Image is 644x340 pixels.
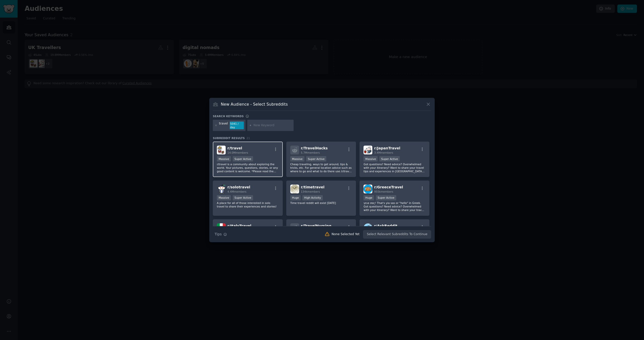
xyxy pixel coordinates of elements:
img: JapanTravel [364,146,372,154]
span: r/ JapanTravel [374,146,400,150]
span: Tips [215,232,222,237]
div: Huge [364,195,374,200]
span: r/ travel [227,146,242,150]
span: r/ ItalyTravel [227,224,251,228]
div: Super Active [376,195,396,200]
div: High Activity [302,195,323,200]
span: r/ AskReddit [374,224,397,228]
div: Huge [290,195,301,200]
span: r/ TravelHacks [301,146,328,150]
img: GreeceTravel [364,185,372,193]
p: r/travel is a community about exploring the world. Your pictures, questions, stories, or any good... [217,162,279,173]
span: 3.4M members [374,151,393,154]
p: Cheap traveling, ways to get around, tips & tricks, etc. For general location advice such as wher... [290,162,352,173]
input: New Keyword [254,123,292,128]
span: 14.0M members [227,151,248,154]
img: solotravel [217,185,226,193]
div: Super Active [233,195,253,200]
span: 134k members [301,190,320,193]
p: A place for all of those interested in solo travel to share their experiences and stories! [217,201,279,208]
div: Massive [217,156,231,161]
span: 4.4M members [227,190,247,193]
div: None Selected Yet [332,232,359,237]
div: Super Active [379,156,400,161]
img: ItalyTravel [217,223,226,232]
div: travel [219,121,228,130]
span: r/ timetravel [301,185,325,189]
p: Time travel reddit will exist [DATE] [290,201,352,205]
p: γεια σας! That's yia sas or "hello" in Greek. Got questions? Need advice? Overwhelmed with your i... [364,201,425,212]
img: travel [217,146,226,154]
p: Got questions? Need advice? Overwhelmed with your itinerary? Want to share your travel tips and e... [364,162,425,173]
h3: Search keywords [213,114,244,118]
button: Tips [213,230,229,239]
div: Super Active [233,156,253,161]
div: Massive [290,156,304,161]
div: Massive [364,156,378,161]
div: 5041 / day [230,121,244,130]
div: Massive [217,195,231,200]
h3: New Audience - Select Subreddits [221,102,288,107]
span: r/ solotravel [227,185,250,189]
img: timetravel [290,185,299,193]
span: r/ GreeceTravel [374,185,403,189]
span: 955k members [374,190,393,193]
span: r/ TravelNursing [301,224,332,228]
span: 5.7M members [301,151,320,154]
span: Subreddit Results [213,136,245,140]
img: AskReddit [364,223,372,232]
div: Super Active [306,156,327,161]
span: 21 [247,137,250,140]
